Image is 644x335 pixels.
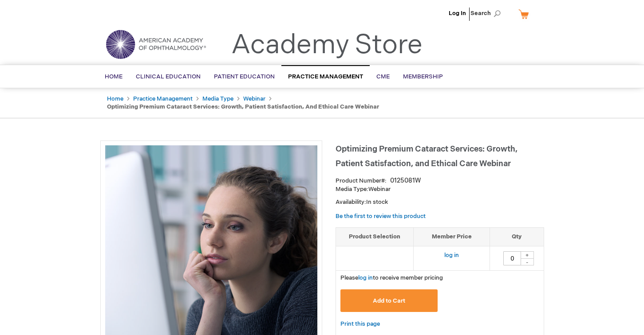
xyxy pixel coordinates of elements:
a: Academy Store [231,29,423,61]
a: Media Type [202,95,233,102]
span: Please to receive member pricing [340,274,443,281]
th: Product Selection [336,228,414,246]
p: Availability: [336,198,544,206]
button: Add to Cart [340,289,438,312]
strong: Optimizing Premium Cataract Services: Growth, Patient Satisfaction, and Ethical Care Webinar [107,103,379,110]
th: Qty [490,228,544,246]
span: Optimizing Premium Cataract Services: Growth, Patient Satisfaction, and Ethical Care Webinar [336,144,518,168]
a: Home [107,95,123,102]
a: log in [358,274,373,281]
span: CME [376,73,390,80]
div: 0125081W [390,176,421,185]
input: Qty [503,251,521,265]
span: Add to Cart [373,297,405,304]
div: - [521,258,534,265]
th: Member Price [414,228,490,246]
span: Patient Education [214,73,275,80]
span: In stock [366,199,388,206]
strong: Media Type: [336,186,368,193]
strong: Product Number [336,177,387,184]
span: Practice Management [288,73,363,80]
span: Search [470,4,504,22]
span: Membership [403,73,443,80]
a: Webinar [243,95,265,102]
span: Home [105,73,122,80]
a: Print this page [340,319,380,330]
a: log in [444,252,459,259]
a: Practice Management [133,95,193,102]
div: + [521,251,534,259]
a: Log In [449,10,466,17]
a: Be the first to review this product [336,213,426,220]
p: Webinar [336,185,544,194]
span: Clinical Education [136,73,201,80]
